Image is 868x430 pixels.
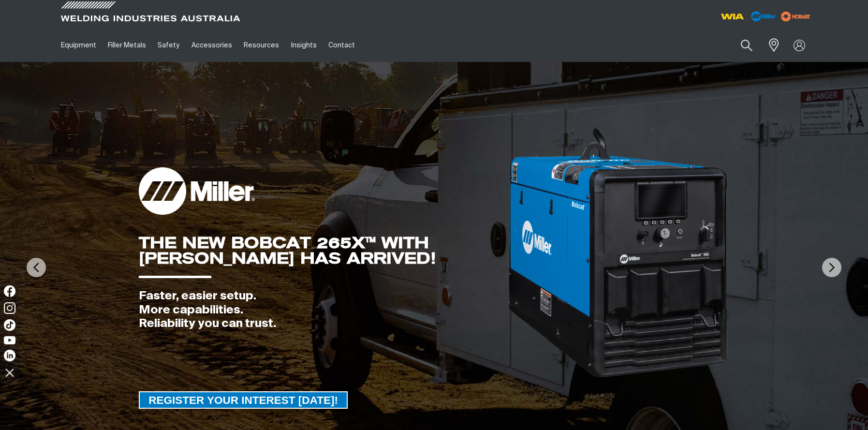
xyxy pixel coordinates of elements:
a: Equipment [55,29,102,62]
nav: Main [55,29,624,62]
span: REGISTER YOUR INTEREST [DATE]! [140,391,347,409]
a: Safety [152,29,185,62]
a: Accessories [186,29,238,62]
div: THE NEW BOBCAT 265X™ WITH [PERSON_NAME] HAS ARRIVED! [139,235,507,266]
input: Product name or item number... [718,34,763,57]
button: Search products [730,34,763,57]
img: Instagram [4,302,15,314]
img: hide socials [1,364,18,381]
a: Insights [285,29,322,62]
a: Contact [323,29,361,62]
img: Facebook [4,285,15,297]
img: LinkedIn [4,350,15,361]
a: Filler Metals [102,29,152,62]
img: PrevArrow [27,258,46,277]
img: YouTube [4,336,15,344]
div: Faster, easier setup. More capabilities. Reliability you can trust. [139,289,507,331]
img: NextArrow [822,258,841,277]
img: TikTok [4,319,15,331]
a: REGISTER YOUR INTEREST TODAY! [139,391,348,409]
img: miller [778,9,813,24]
a: Resources [238,29,285,62]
